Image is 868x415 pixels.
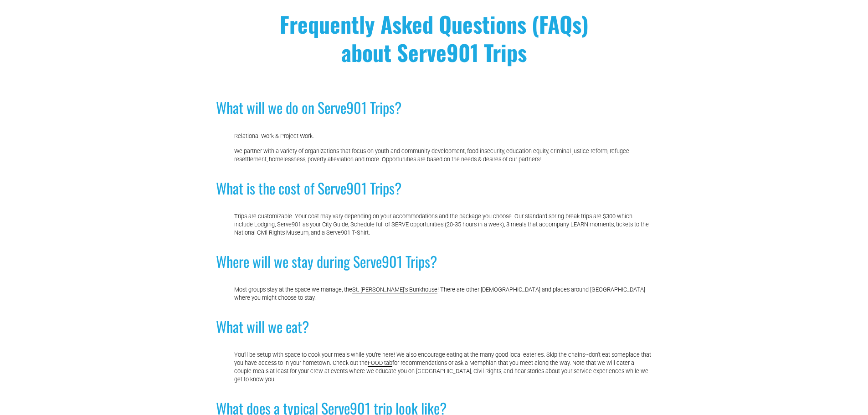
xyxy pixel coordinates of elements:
[280,8,589,68] strong: Frequently Asked Questions (FAQs) about Serve901 Trips
[352,286,437,293] a: St. [PERSON_NAME]'s Bunkhouse
[368,359,392,366] a: FOOD tab
[216,317,652,336] h2: What will we eat?
[234,132,652,140] p: Relational Work & Project Work.
[234,147,652,164] p: We partner with a variety of organizations that focus on youth and community development, food in...
[234,212,652,237] p: Trips are customizable. Your cost may vary depending on your accommodations and the package you c...
[216,178,652,198] h2: What is the cost of Serve901 Trips?
[216,251,652,271] h2: Where will we stay during Serve901 Trips?
[234,351,652,384] p: You’ll be setup with space to cook your meals while you’re here! We also encourage eating at the ...
[216,97,652,117] h2: What will we do on Serve901 Trips?
[234,286,652,302] p: Most groups stay at the space we manage, the ! There are other [DEMOGRAPHIC_DATA] and places arou...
